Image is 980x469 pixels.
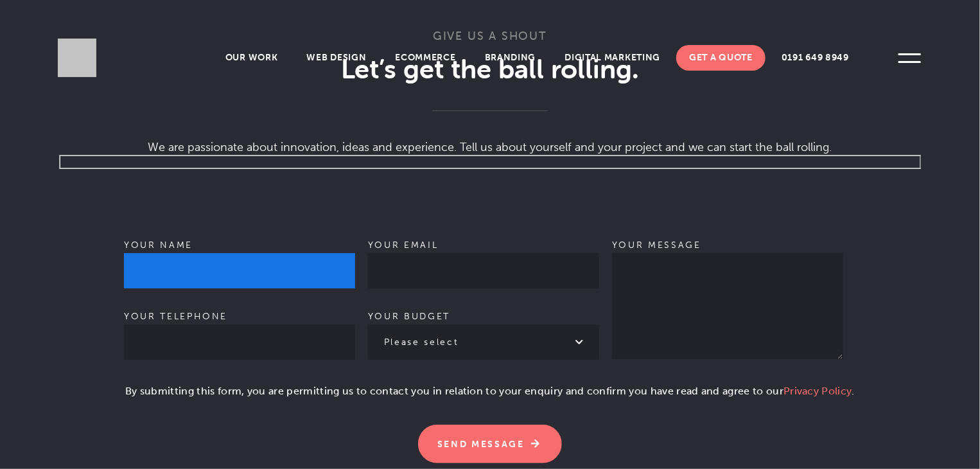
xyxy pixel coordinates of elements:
[124,253,355,288] input: Your name
[418,425,562,463] input: Send Message
[368,311,599,348] label: Your budget
[368,324,599,360] select: Your budget
[368,240,599,276] label: Your email
[368,253,599,288] input: Your email
[293,45,379,71] a: Web Design
[58,155,922,463] form: Contact form
[472,45,549,71] a: Branding
[124,240,355,276] label: Your name
[769,45,862,71] a: 0191 649 8949
[612,240,843,381] label: Your message
[676,45,766,71] a: Get A Quote
[124,324,355,360] input: Your telephone
[213,45,291,71] a: Our Work
[382,45,468,71] a: Ecommerce
[58,39,96,77] img: Sleeky Web Design Newcastle
[783,385,852,397] a: Privacy Policy
[612,253,843,359] textarea: Your message
[58,124,922,155] p: We are passionate about innovation, ideas and experience. Tell us about yourself and your project...
[552,45,673,71] a: Digital Marketing
[124,384,856,409] p: By submitting this form, you are permitting us to contact you in relation to your enquiry and con...
[124,311,355,348] label: Your telephone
